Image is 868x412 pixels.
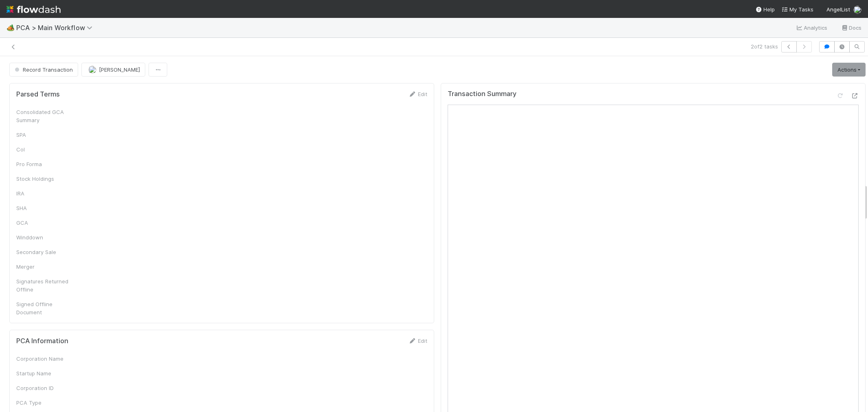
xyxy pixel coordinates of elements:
[9,63,78,77] button: Record Transaction
[16,300,77,316] div: Signed Offline Document
[832,63,866,77] a: Actions
[16,355,77,363] div: Corporation Name
[841,23,861,33] a: Docs
[448,90,516,98] h5: Transaction Summary
[13,66,73,73] span: Record Transaction
[408,337,427,344] a: Edit
[853,6,861,14] img: avatar_cbf6e7c1-1692-464b-bc1b-b8582b2cbdce.png
[408,91,427,97] a: Edit
[16,277,77,294] div: Signatures Returned Offline
[16,145,77,153] div: CoI
[826,6,850,13] span: AngelList
[7,24,15,31] span: 🏕️
[88,66,96,74] img: avatar_cbf6e7c1-1692-464b-bc1b-b8582b2cbdce.png
[16,263,77,271] div: Merger
[16,24,96,32] span: PCA > Main Workflow
[16,204,77,212] div: SHA
[796,23,828,33] a: Analytics
[16,175,77,183] div: Stock Holdings
[751,42,778,50] span: 2 of 2 tasks
[755,5,775,13] div: Help
[16,384,77,392] div: Corporation ID
[16,399,77,407] div: PCA Type
[16,369,77,377] div: Startup Name
[16,189,77,197] div: IRA
[16,131,77,139] div: SPA
[781,6,813,13] span: My Tasks
[16,233,77,241] div: Winddown
[81,63,145,77] button: [PERSON_NAME]
[16,219,77,227] div: GCA
[16,108,77,124] div: Consolidated GCA Summary
[16,337,68,345] h5: PCA Information
[99,66,140,73] span: [PERSON_NAME]
[16,90,60,99] h5: Parsed Terms
[7,2,61,16] img: logo-inverted-e16ddd16eac7371096b0.svg
[16,248,77,256] div: Secondary Sale
[16,160,77,168] div: Pro Forma
[781,5,813,13] a: My Tasks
